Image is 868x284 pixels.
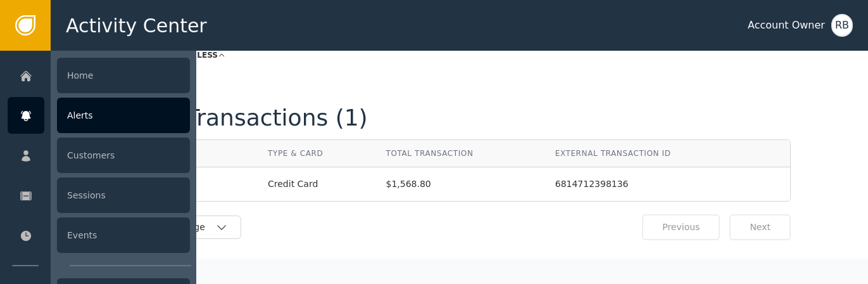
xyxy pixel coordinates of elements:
a: Events [8,217,190,254]
span: Activity Center [66,11,207,40]
span: $1,568.80 [386,177,536,191]
div: Account Owner [748,18,825,33]
div: 6814712398136 [555,177,751,191]
th: Total Transaction [377,140,546,167]
div: Credit Card [268,177,367,191]
a: Customers [8,137,190,174]
div: Events [57,217,190,253]
div: Customers [57,138,190,173]
a: Sessions [8,177,190,214]
th: External Transaction ID [546,140,760,167]
div: Home [57,58,190,93]
div: Sessions [57,177,190,213]
div: Alerts [57,98,190,133]
button: RB [831,14,853,37]
a: Alerts [8,97,190,134]
th: Type & Card [258,140,377,167]
a: Home [8,57,190,94]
